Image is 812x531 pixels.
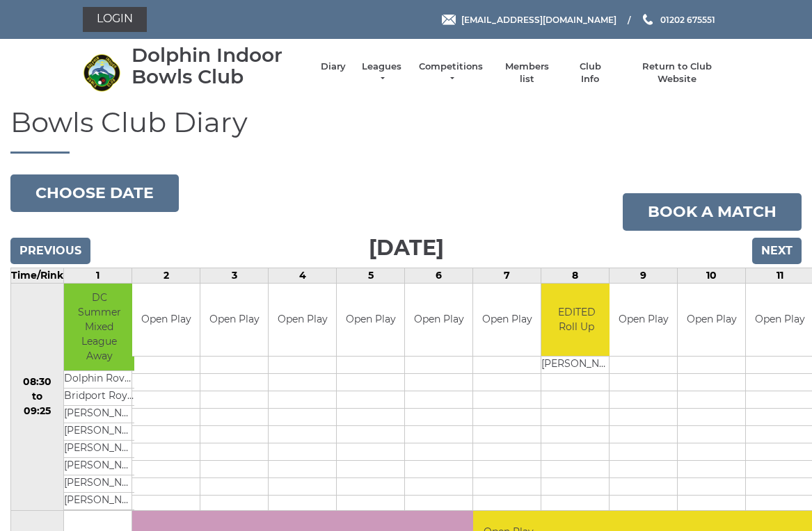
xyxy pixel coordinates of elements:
[623,193,802,231] a: Book a match
[200,268,269,283] td: 3
[83,7,147,32] a: Login
[752,238,802,264] input: Next
[269,284,336,357] td: Open Play
[473,268,541,283] td: 7
[660,14,715,24] span: 01202 675551
[64,492,134,509] td: [PERSON_NAME]
[360,60,404,85] a: Leagues
[643,14,653,25] img: Phone us
[321,60,346,73] a: Diary
[10,107,802,154] h1: Bowls Club Diary
[64,440,134,457] td: [PERSON_NAME]
[541,268,610,283] td: 8
[461,14,616,24] span: [EMAIL_ADDRESS][DOMAIN_NAME]
[64,370,134,388] td: Dolphin Rovers v
[64,457,134,475] td: [PERSON_NAME]
[83,54,121,92] img: Dolphin Indoor Bowls Club
[442,15,456,25] img: Email
[337,268,405,283] td: 5
[132,268,200,283] td: 2
[442,13,616,26] a: Email [EMAIL_ADDRESS][DOMAIN_NAME]
[405,284,472,357] td: Open Play
[200,284,268,357] td: Open Play
[610,268,678,283] td: 9
[11,283,64,510] td: 08:30 to 09:25
[541,357,612,374] td: [PERSON_NAME]
[64,405,134,423] td: [PERSON_NAME]
[678,268,746,283] td: 10
[678,284,745,357] td: Open Play
[64,475,134,492] td: [PERSON_NAME]
[132,284,200,357] td: Open Play
[541,284,612,357] td: EDITED Roll Up
[405,268,473,283] td: 6
[417,60,484,85] a: Competitions
[64,284,134,371] td: DC Summer Mixed League Away
[570,60,610,85] a: Club Info
[337,284,404,357] td: Open Play
[64,268,132,283] td: 1
[624,60,729,85] a: Return to Club Website
[641,13,715,26] a: Phone us 01202 675551
[473,284,541,357] td: Open Play
[498,60,556,85] a: Members list
[64,388,134,405] td: Bridport Royals
[11,268,64,283] td: Time/Rink
[610,284,677,357] td: Open Play
[132,44,307,88] div: Dolphin Indoor Bowls Club
[10,174,179,212] button: Choose date
[269,268,337,283] td: 4
[64,423,134,440] td: [PERSON_NAME]
[10,238,90,264] input: Previous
